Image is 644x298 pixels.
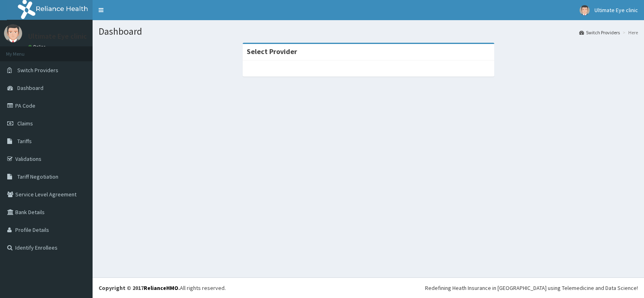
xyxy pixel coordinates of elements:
[17,84,43,92] span: Dashboard
[28,44,47,50] a: Online
[17,120,33,127] span: Claims
[93,277,644,298] footer: All rights reserved.
[99,26,638,37] h1: Dashboard
[425,284,638,292] div: Redefining Heath Insurance in [GEOGRAPHIC_DATA] using Telemedicine and Data Science!
[28,33,87,40] p: Ultimate Eye clinic
[144,284,178,292] a: RelianceHMO
[621,29,638,36] li: Here
[4,24,22,42] img: User Image
[17,138,32,145] span: Tariffs
[17,67,58,74] span: Switch Providers
[17,173,58,180] span: Tariff Negotiation
[99,284,180,292] strong: Copyright © 2017 .
[579,29,620,36] a: Switch Providers
[247,47,297,56] strong: Select Provider
[580,5,590,15] img: User Image
[594,6,638,14] span: Ultimate Eye clinic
